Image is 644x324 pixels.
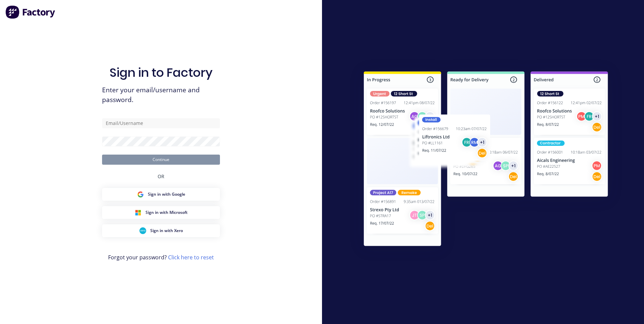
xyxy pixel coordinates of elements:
img: Sign in [349,58,623,262]
button: Google Sign inSign in with Google [102,188,220,201]
input: Email/Username [102,118,220,128]
span: Sign in with Google [148,191,185,197]
h1: Sign in to Factory [109,65,213,80]
button: Xero Sign inSign in with Xero [102,224,220,237]
span: Enter your email/username and password. [102,85,220,105]
div: OR [158,165,164,188]
img: Xero Sign in [139,227,146,234]
span: Forgot your password? [108,253,214,261]
button: Continue [102,155,220,165]
img: Factory [5,5,56,19]
a: Click here to reset [168,254,214,261]
button: Microsoft Sign inSign in with Microsoft [102,206,220,219]
img: Microsoft Sign in [135,209,141,216]
span: Sign in with Microsoft [146,209,188,216]
img: Google Sign in [137,191,144,198]
span: Sign in with Xero [150,228,183,234]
